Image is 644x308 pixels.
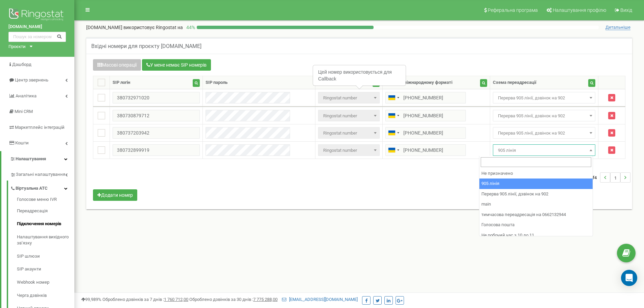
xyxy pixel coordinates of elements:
[17,263,74,276] a: SIP акаунти
[8,7,66,24] img: Ringostat logo
[16,156,46,161] span: Налаштування
[15,77,48,82] span: Центр звернень
[318,127,379,139] span: Ringostat number
[479,189,593,199] li: Перерва 905 лінії, дзвінок на 902
[123,25,183,30] span: використовує Ringostat на
[12,62,31,67] span: Дашборд
[493,79,536,86] div: Схема переадресації
[493,110,596,121] span: Перерва 905 лінії, дзвінок на 902
[17,289,74,302] a: Черга дзвінків
[282,297,358,302] a: [EMAIL_ADDRESS][DOMAIN_NAME]
[102,297,188,302] span: Оброблено дзвінків за 7 днів :
[320,128,377,138] span: Ringostat number
[495,111,593,121] span: Перерва 905 лінії, дзвінок на 902
[320,111,377,121] span: Ringostat number
[15,109,33,114] span: Mini CRM
[253,297,278,302] u: 7 775 288,00
[16,185,48,192] span: Віртуальна АТС
[386,145,401,156] div: Telephone country code
[10,181,74,194] a: Віртуальна АТС
[584,166,630,189] nav: ...
[318,110,379,121] span: Ringostat number
[8,24,66,30] a: [DOMAIN_NAME]
[17,196,74,205] a: Голосове меню IVR
[479,168,593,179] li: Не призначено
[313,66,405,85] div: Цей номер використовується для Callback
[203,76,315,89] th: SIP пароль
[17,231,74,250] a: Налаштування вихідного зв’язку
[15,140,29,145] span: Кошти
[93,189,137,201] button: Додати номер
[142,59,211,71] button: У мене немає SIP номерів
[385,92,466,103] input: 050 123 4567
[15,125,65,130] span: Маркетплейс інтеграцій
[488,7,538,13] span: Реферальна програма
[610,172,620,183] li: 1
[605,25,630,30] span: Детальніше
[385,79,452,86] div: Номер у міжнародному форматі
[479,199,593,210] li: main
[495,93,593,103] span: Перерва 905 лінії, дзвінок на 902
[16,93,37,98] span: Аналiтика
[164,297,188,302] u: 1 760 712,00
[189,297,278,302] span: Оброблено дзвінків за 30 днів :
[479,220,593,230] li: Голосова пошта
[17,205,74,218] a: Переадресація
[8,32,66,42] input: Пошук за номером
[8,44,26,50] div: Проєкти
[386,110,401,121] div: Telephone country code
[16,171,65,178] span: Загальні налаштування
[17,276,74,289] a: Webhook номер
[320,93,377,103] span: Ringostat number
[318,144,379,156] span: Ringostat number
[553,7,606,13] span: Налаштування профілю
[493,127,596,139] span: Перерва 905 лінії, дзвінок на 902
[320,146,377,155] span: Ringostat number
[17,250,74,263] a: SIP шлюзи
[386,92,401,103] div: Telephone country code
[183,24,197,31] p: 44 %
[93,59,141,71] button: Масові операції
[91,43,201,49] h5: Вхідні номери для проєкту [DOMAIN_NAME]
[10,167,74,181] a: Загальні налаштування
[385,144,466,156] input: 050 123 4567
[81,297,101,302] span: 99,989%
[385,110,466,121] input: 050 123 4567
[17,217,74,231] a: Підключення номерів
[113,79,130,86] div: SIP логін
[479,230,593,241] li: Не робочий час з 10 до 11
[493,92,596,103] span: Перерва 905 лінії, дзвінок на 902
[1,151,74,167] a: Налаштування
[479,210,593,220] li: тимчасова переадресація на 0662132944
[385,127,466,139] input: 050 123 4567
[479,179,593,189] li: 905 лінія
[318,92,379,103] span: Ringostat number
[386,127,401,138] div: Telephone country code
[495,128,593,138] span: Перерва 905 лінії, дзвінок на 902
[493,144,596,156] span: 905 лінія
[495,146,593,155] span: 905 лінія
[86,24,183,31] p: [DOMAIN_NAME]
[620,7,632,13] span: Вихід
[621,270,637,286] div: Open Intercom Messenger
